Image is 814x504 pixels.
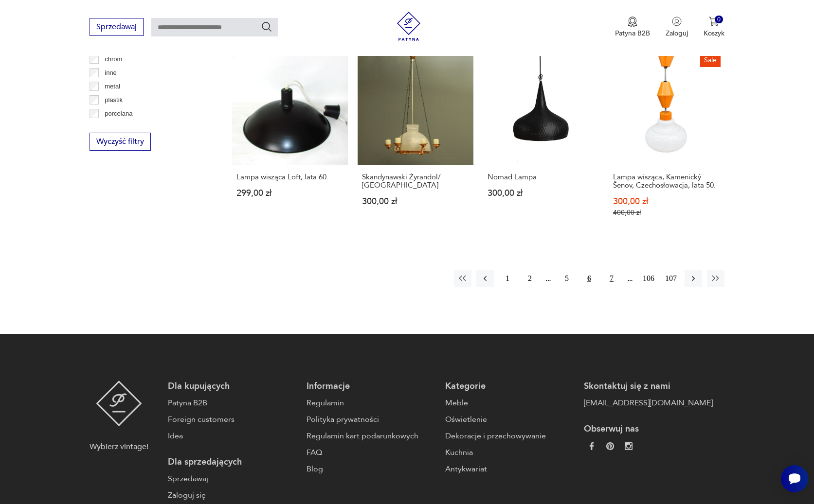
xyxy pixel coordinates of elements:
p: 299,00 zł [236,189,344,197]
button: 7 [603,270,620,287]
h3: Nomad Lampa [488,173,595,181]
a: [EMAIL_ADDRESS][DOMAIN_NAME] [584,397,713,409]
p: metal [105,81,120,92]
p: Obserwuj nas [584,423,713,435]
iframe: Smartsupp widget button [781,465,808,492]
a: Kuchnia [445,447,574,458]
img: Patyna - sklep z meblami i dekoracjami vintage [96,381,142,426]
div: 0 [715,16,723,24]
img: Ikona medalu [628,17,637,27]
button: Sprzedawaj [90,18,144,36]
a: Antykwariat [445,463,574,475]
button: 0Koszyk [704,17,724,38]
a: Skandynawski Żyrandol/ ŚwiecznikSkandynawski Żyrandol/ [GEOGRAPHIC_DATA]300,00 zł [358,50,473,236]
a: Nomad LampaNomad Lampa300,00 zł [483,50,599,236]
p: 300,00 zł [613,197,720,206]
button: 2 [521,270,539,287]
button: 106 [640,270,657,287]
button: 5 [558,270,576,287]
h3: Lampa wisząca Loft, lata 60. [236,173,344,181]
p: 300,00 zł [362,197,469,206]
a: Oświetlenie [445,414,574,425]
a: Polityka prywatności [307,414,435,425]
button: 1 [499,270,516,287]
a: Blog [307,463,435,475]
a: Meble [445,397,574,409]
img: Ikona koszyka [709,17,719,26]
a: Idea [168,430,297,442]
a: FAQ [307,447,435,458]
p: Wybierz vintage! [90,441,148,452]
a: SaleLampa wisząca, Kamenický Šenov, Czechosłowacja, lata 50.Lampa wisząca, Kamenický Šenov, Czech... [609,50,724,236]
p: Skontaktuj się z nami [584,381,713,392]
p: Zaloguj [666,29,688,38]
a: Sprzedawaj [90,24,144,31]
a: Foreign customers [168,414,297,425]
img: da9060093f698e4c3cedc1453eec5031.webp [588,442,596,450]
p: Informacje [307,381,435,392]
p: plastik [105,95,123,105]
a: Patyna B2B [168,397,297,409]
a: Ikona medaluPatyna B2B [615,17,650,38]
p: Patyna B2B [615,29,650,38]
button: Zaloguj [666,17,688,38]
p: 400,00 zł [613,209,720,217]
h3: Skandynawski Żyrandol/ [GEOGRAPHIC_DATA] [362,173,469,190]
p: porcelana [105,108,132,119]
p: porcelit [105,122,125,133]
p: Kategorie [445,381,574,392]
button: Szukaj [261,21,272,33]
p: inne [105,68,117,78]
p: 300,00 zł [488,189,595,197]
p: Dla sprzedających [168,456,297,468]
button: Wyczyść filtry [90,133,151,151]
a: Regulamin [307,397,435,409]
a: Sprzedawaj [168,473,297,485]
button: 6 [580,270,598,287]
p: Dla kupujących [168,381,297,392]
p: Koszyk [704,29,724,38]
button: 107 [662,270,680,287]
img: c2fd9cf7f39615d9d6839a72ae8e59e5.webp [625,442,633,450]
a: Zaloguj się [168,489,297,501]
img: 37d27d81a828e637adc9f9cb2e3d3a8a.webp [606,442,614,450]
img: Ikonka użytkownika [672,17,682,26]
button: Patyna B2B [615,17,650,38]
img: Patyna - sklep z meblami i dekoracjami vintage [394,12,423,41]
a: Lampa wisząca Loft, lata 60.Lampa wisząca Loft, lata 60.299,00 zł [232,50,348,236]
h3: Lampa wisząca, Kamenický Šenov, Czechosłowacja, lata 50. [613,173,720,190]
p: chrom [105,54,122,65]
a: Regulamin kart podarunkowych [307,430,435,442]
a: Dekoracje i przechowywanie [445,430,574,442]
